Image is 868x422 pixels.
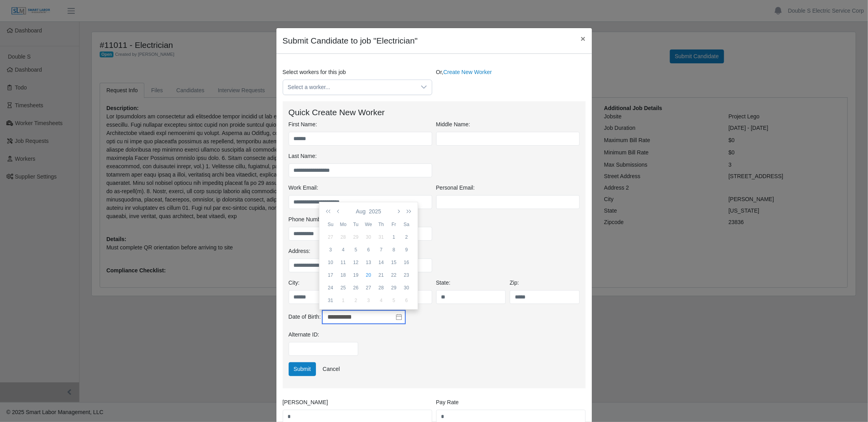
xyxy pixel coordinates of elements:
div: 14 [375,259,388,266]
div: 4 [337,246,350,253]
div: 28 [375,284,388,291]
th: Sa [400,218,413,231]
div: 6 [362,246,375,253]
th: Su [324,218,337,231]
td: 2025-08-07 [375,243,388,256]
td: 2025-08-23 [400,269,413,281]
div: 1 [388,234,400,241]
td: 2025-08-19 [350,269,362,281]
button: Submit [289,362,316,376]
div: 18 [337,272,350,279]
td: 2025-08-15 [388,256,400,269]
label: State: [436,279,451,287]
div: 31 [324,297,337,304]
td: 2025-08-27 [362,281,375,294]
div: 1 [337,297,350,304]
div: 26 [350,284,362,291]
div: 13 [362,259,375,266]
td: 2025-09-06 [400,294,413,307]
div: 9 [400,246,413,253]
div: 24 [324,284,337,291]
td: 2025-08-24 [324,281,337,294]
td: 2025-07-30 [362,231,375,243]
th: Fr [388,218,400,231]
label: Pay Rate [436,398,459,407]
label: Phone Number: [289,215,327,224]
td: 2025-09-05 [388,294,400,307]
td: 2025-08-28 [375,281,388,294]
td: 2025-08-01 [388,231,400,243]
th: Tu [350,218,362,231]
div: Or, [434,68,588,95]
div: 19 [350,272,362,279]
div: 27 [324,234,337,241]
div: 30 [362,234,375,241]
label: Select workers for this job [283,68,346,76]
button: 2025 [367,205,383,218]
td: 2025-08-10 [324,256,337,269]
label: City: [289,279,300,287]
label: Personal Email: [436,184,475,192]
td: 2025-08-09 [400,243,413,256]
td: 2025-07-28 [337,231,350,243]
th: Mo [337,218,350,231]
div: 10 [324,259,337,266]
label: [PERSON_NAME] [283,398,328,407]
td: 2025-07-27 [324,231,337,243]
div: 16 [400,259,413,266]
div: 23 [400,272,413,279]
td: 2025-08-18 [337,269,350,281]
a: Create New Worker [443,69,492,75]
td: 2025-08-22 [388,269,400,281]
label: First Name: [289,120,317,129]
td: 2025-08-30 [400,281,413,294]
td: 2025-09-02 [350,294,362,307]
td: 2025-09-04 [375,294,388,307]
td: 2025-08-03 [324,243,337,256]
div: 8 [388,246,400,253]
label: Work Email: [289,184,318,192]
div: 30 [400,284,413,291]
label: Zip: [510,279,519,287]
td: 2025-08-14 [375,256,388,269]
div: 12 [350,259,362,266]
div: 15 [388,259,400,266]
div: 3 [362,297,375,304]
div: 4 [375,297,388,304]
div: 27 [362,284,375,291]
h4: Quick Create New Worker [289,107,580,117]
td: 2025-08-20 [362,269,375,281]
h4: Submit Candidate to job "Electrician" [283,34,418,47]
div: 5 [388,297,400,304]
div: 29 [350,234,362,241]
div: 5 [350,246,362,253]
span: × [581,34,585,43]
div: 20 [362,272,375,279]
div: 11 [337,259,350,266]
td: 2025-08-11 [337,256,350,269]
td: 2025-09-03 [362,294,375,307]
div: 2 [350,297,362,304]
td: 2025-08-16 [400,256,413,269]
div: 3 [324,246,337,253]
td: 2025-08-12 [350,256,362,269]
td: 2025-08-25 [337,281,350,294]
label: Alternate ID: [289,331,320,339]
a: Cancel [318,362,345,376]
td: 2025-08-06 [362,243,375,256]
td: 2025-08-13 [362,256,375,269]
th: We [362,218,375,231]
body: Rich Text Area. Press ALT-0 for help. [6,6,295,15]
div: 29 [388,284,400,291]
td: 2025-08-08 [388,243,400,256]
div: 22 [388,272,400,279]
label: Address: [289,247,310,255]
th: Th [375,218,388,231]
td: 2025-08-17 [324,269,337,281]
button: Aug [354,205,367,218]
label: Date of Birth: [289,313,321,321]
td: 2025-08-02 [400,231,413,243]
td: 2025-08-31 [324,294,337,307]
div: 7 [375,246,388,253]
label: Middle Name: [436,120,470,129]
